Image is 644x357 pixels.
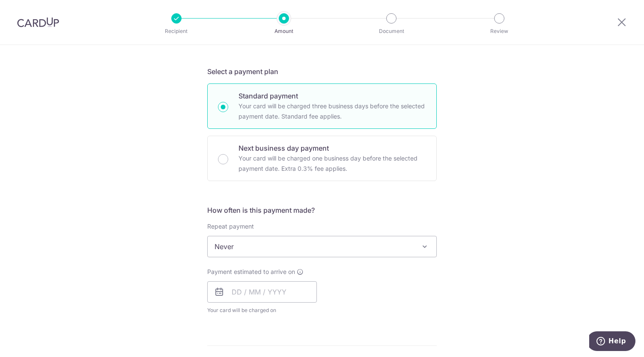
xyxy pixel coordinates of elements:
p: Amount [252,27,316,36]
span: Your card will be charged on [207,306,317,315]
p: Standard payment [239,91,426,101]
h5: How often is this payment made? [207,205,437,215]
p: Your card will be charged one business day before the selected payment date. Extra 0.3% fee applies. [239,153,426,174]
img: CardUp [17,17,59,27]
span: Never [208,236,436,257]
p: Document [360,27,423,36]
h5: Select a payment plan [207,66,437,77]
p: Recipient [145,27,208,36]
iframe: Opens a widget where you can find more information [589,331,635,353]
p: Review [468,27,531,36]
p: Next business day payment [239,143,426,153]
label: Repeat payment [207,222,254,231]
span: Never [207,236,437,257]
input: DD / MM / YYYY [207,281,317,303]
p: Your card will be charged three business days before the selected payment date. Standard fee appl... [239,101,426,122]
span: Payment estimated to arrive on [207,268,295,276]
